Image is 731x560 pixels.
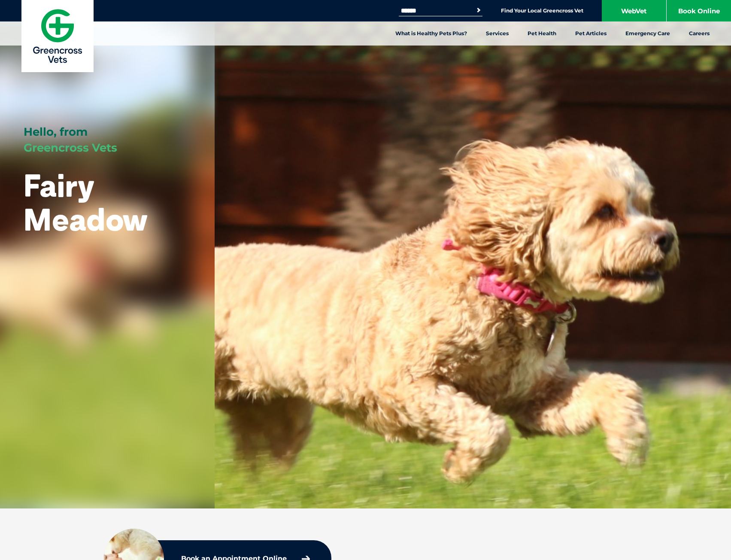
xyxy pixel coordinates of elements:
[24,125,88,139] span: Hello, from
[474,6,483,15] button: Search
[518,21,566,46] a: Pet Health
[24,141,117,155] span: Greencross Vets
[24,168,191,236] h1: Fairy Meadow
[501,7,583,14] a: Find Your Local Greencross Vet
[679,21,719,46] a: Careers
[386,21,476,46] a: What is Healthy Pets Plus?
[566,21,616,46] a: Pet Articles
[616,21,679,46] a: Emergency Care
[476,21,518,46] a: Services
